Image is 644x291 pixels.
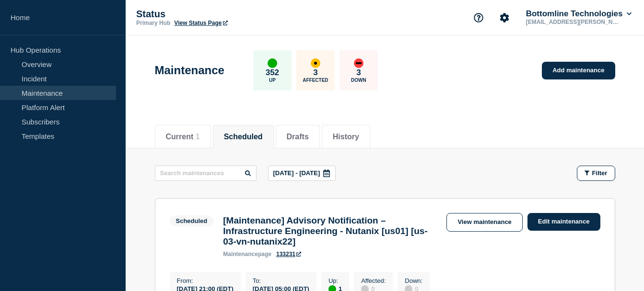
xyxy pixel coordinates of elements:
a: 133231 [276,251,301,257]
p: Status [136,9,328,20]
h3: [Maintenance] Advisory Notification – Infrastructure Engineering - Nutanix [us01] [us-03-vn-nutan... [223,215,437,247]
p: Primary Hub [136,20,170,26]
p: Affected [303,78,328,83]
button: Current 1 [166,133,200,141]
p: Affected : [361,277,386,284]
button: Scheduled [224,133,263,141]
p: 352 [266,68,279,78]
p: Down [351,78,366,83]
a: Edit maintenance [527,213,600,231]
p: Up : [328,277,342,284]
a: View Status Page [174,20,227,26]
a: View maintenance [446,213,522,232]
div: down [354,58,363,68]
span: Filter [592,169,608,177]
p: To : [253,277,309,284]
p: 3 [313,68,317,78]
button: Drafts [287,133,309,141]
input: Search maintenances [155,166,257,181]
p: Down : [405,277,422,284]
button: History [333,133,359,141]
button: [DATE] - [DATE] [268,166,336,181]
button: Account settings [494,8,515,28]
button: Bottomline Technologies [524,9,633,19]
button: Filter [577,166,615,181]
p: [EMAIL_ADDRESS][PERSON_NAME][DOMAIN_NAME] [524,19,624,25]
p: From : [177,277,234,284]
p: page [223,251,271,257]
div: up [268,58,277,68]
span: 1 [196,133,200,141]
span: maintenance [223,251,258,257]
h1: Maintenance [155,64,224,77]
p: [DATE] - [DATE] [273,169,320,177]
p: Up [269,78,276,83]
div: affected [311,58,320,68]
p: 3 [356,68,361,78]
div: Scheduled [176,217,208,224]
a: Add maintenance [542,62,615,79]
button: Support [468,8,489,28]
